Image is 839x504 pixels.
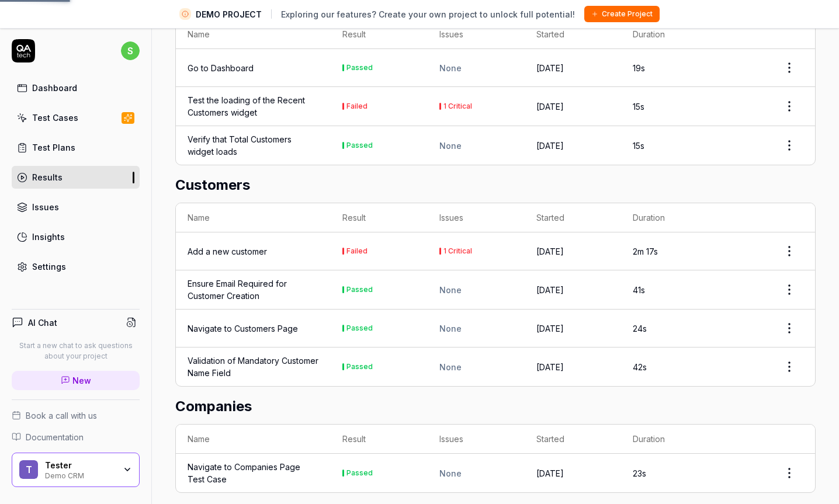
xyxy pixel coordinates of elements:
[346,363,373,370] div: Passed
[12,431,140,443] a: Documentation
[188,354,319,379] a: Validation of Mandatory Customer Name Field
[12,136,140,159] a: Test Plans
[72,374,91,387] span: New
[188,133,319,158] a: Verify that Total Customers widget loads
[12,255,140,278] a: Settings
[12,409,140,422] a: Book a call with us
[12,453,140,488] button: TTesterDemo CRM
[45,470,115,479] div: Demo CRM
[188,461,319,485] a: Navigate to Companies Page Test Case
[32,231,65,243] div: Insights
[633,141,644,151] time: 15s
[428,20,525,49] th: Issues
[176,20,331,49] th: Name
[633,102,644,112] time: 15s
[443,248,472,255] div: 1 Critical
[536,285,564,295] time: [DATE]
[188,62,254,74] a: Go to Dashboard
[175,396,816,417] h2: Companies
[32,112,78,124] div: Test Cases
[121,41,140,60] span: s
[428,203,525,232] th: Issues
[633,324,647,333] time: 24s
[439,284,513,296] div: None
[536,141,564,151] time: [DATE]
[525,20,622,49] th: Started
[26,409,97,422] span: Book a call with us
[188,245,267,258] a: Add a new customer
[32,260,66,273] div: Settings
[584,6,660,22] button: Create Project
[12,106,140,129] a: Test Cases
[121,39,140,62] button: s
[331,425,428,454] th: Result
[176,203,331,232] th: Name
[12,77,140,99] a: Dashboard
[621,20,718,49] th: Duration
[525,203,622,232] th: Started
[12,166,140,189] a: Results
[443,103,472,110] div: 1 Critical
[346,286,373,293] div: Passed
[196,8,262,20] span: DEMO PROJECT
[536,102,564,112] time: [DATE]
[12,340,140,362] p: Start a new chat to ask questions about your project
[32,171,63,183] div: Results
[32,141,75,154] div: Test Plans
[26,431,84,443] span: Documentation
[633,362,647,372] time: 42s
[12,225,140,248] a: Insights
[536,468,564,478] time: [DATE]
[633,246,658,256] time: 2m 17s
[188,277,319,302] a: Ensure Email Required for Customer Creation
[346,248,368,255] div: Failed
[525,425,622,454] th: Started
[188,322,298,335] a: Navigate to Customers Page
[19,460,38,479] span: T
[342,245,368,258] button: Failed
[32,82,77,94] div: Dashboard
[536,63,564,73] time: [DATE]
[536,246,564,256] time: [DATE]
[45,460,115,471] div: Tester
[346,103,368,110] div: Failed
[176,425,331,454] th: Name
[428,425,525,454] th: Issues
[28,317,57,329] h4: AI Chat
[439,467,513,479] div: None
[331,203,428,232] th: Result
[439,62,513,74] div: None
[439,361,513,373] div: None
[439,322,513,335] div: None
[621,425,718,454] th: Duration
[633,63,645,73] time: 19s
[439,140,513,152] div: None
[188,94,319,119] a: Test the loading of the Recent Customers widget
[621,203,718,232] th: Duration
[633,285,645,295] time: 41s
[32,201,59,213] div: Issues
[346,325,373,332] div: Passed
[12,371,140,390] a: New
[633,468,646,478] time: 23s
[331,20,428,49] th: Result
[342,100,368,113] button: Failed
[12,196,140,218] a: Issues
[536,362,564,372] time: [DATE]
[281,8,575,20] span: Exploring our features? Create your own project to unlock full potential!
[346,64,373,71] div: Passed
[175,175,816,196] h2: Customers
[346,470,373,477] div: Passed
[536,324,564,333] time: [DATE]
[346,142,373,149] div: Passed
